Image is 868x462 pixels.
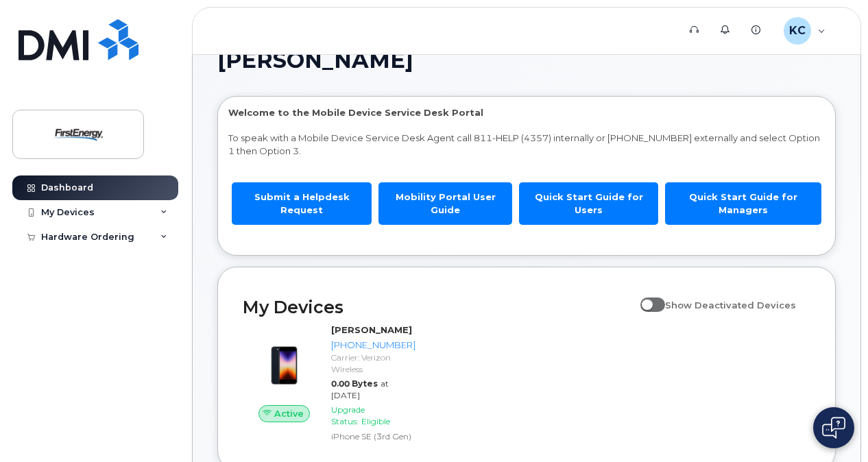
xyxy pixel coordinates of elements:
span: 0.00 Bytes [331,378,378,389]
a: Active[PERSON_NAME][PHONE_NUMBER]Carrier: Verizon Wireless0.00 Bytesat [DATE]Upgrade Status:Eligi... [243,324,421,445]
span: at [DATE] [331,378,389,400]
a: Quick Start Guide for Users [519,182,658,224]
div: kira campbell [774,17,835,45]
span: Active [274,407,304,420]
span: Show Deactivated Devices [665,300,796,311]
div: [PHONE_NUMBER] [331,339,415,352]
strong: [PERSON_NAME] [331,324,412,335]
img: image20231002-3703462-1angbar.jpeg [254,330,315,391]
span: [PERSON_NAME] [217,50,413,71]
input: Show Deactivated Devices [640,292,651,303]
h2: My Devices [243,297,634,317]
p: Welcome to the Mobile Device Service Desk Portal [228,106,825,119]
span: KC [789,23,806,39]
a: Quick Start Guide for Managers [665,182,821,224]
span: Eligible [361,416,390,426]
div: iPhone SE (3rd Gen) [331,430,415,442]
a: Submit a Helpdesk Request [232,182,372,224]
img: Open chat [822,417,845,439]
p: To speak with a Mobile Device Service Desk Agent call 811-HELP (4357) internally or [PHONE_NUMBER... [228,132,825,157]
a: Mobility Portal User Guide [378,182,512,224]
span: Upgrade Status: [331,404,365,426]
div: Carrier: Verizon Wireless [331,352,415,375]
